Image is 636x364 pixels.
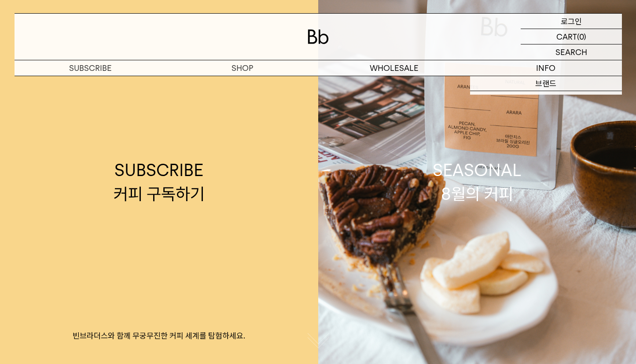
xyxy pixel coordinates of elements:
[577,29,586,44] p: (0)
[555,44,587,60] p: SEARCH
[521,29,622,44] a: CART (0)
[470,91,622,106] a: 커피위키
[470,60,622,76] p: INFO
[561,14,582,29] p: 로그인
[521,14,622,29] a: 로그인
[166,60,318,76] a: SHOP
[556,29,577,44] p: CART
[318,60,470,76] p: WHOLESALE
[470,76,622,91] a: 브랜드
[15,60,166,76] a: SUBSCRIBE
[433,158,522,205] div: SEASONAL 8월의 커피
[308,29,329,44] img: 로고
[114,158,205,205] div: SUBSCRIBE 커피 구독하기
